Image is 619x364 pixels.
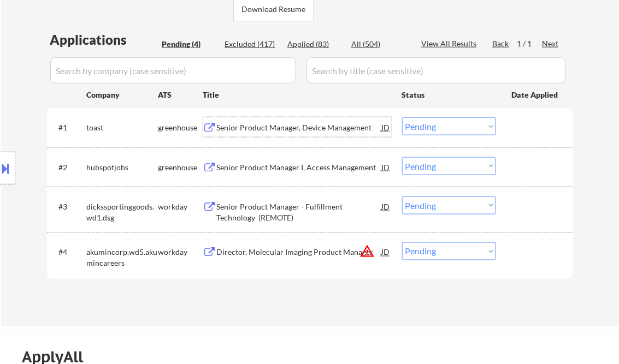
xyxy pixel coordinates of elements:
[162,39,217,50] div: Pending (4)
[203,89,392,100] div: Title
[493,38,510,49] div: Back
[360,244,375,259] button: warning_amber
[217,201,382,223] div: Senior Product Manager - Fulfillment Technology (REMOTE)
[50,33,158,46] div: Applications
[381,157,392,177] div: JD
[50,57,296,83] input: Search by company (case sensitive)
[288,39,343,50] div: Applied (83)
[225,39,280,50] div: Excluded (417)
[512,89,560,100] div: Date Applied
[381,242,392,262] div: JD
[402,85,496,104] div: Status
[381,117,392,137] div: JD
[352,39,406,50] div: All (504)
[217,122,382,133] div: Senior Product Manager, Device Management
[217,162,382,173] div: Senior Product Manager I, Access Management
[422,38,480,49] div: View All Results
[306,57,566,83] input: Search by title (case sensitive)
[517,38,543,49] div: 1 / 1
[543,38,560,49] div: Next
[217,247,382,258] div: Director, Molecular Imaging Product Manager
[381,196,392,216] div: JD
